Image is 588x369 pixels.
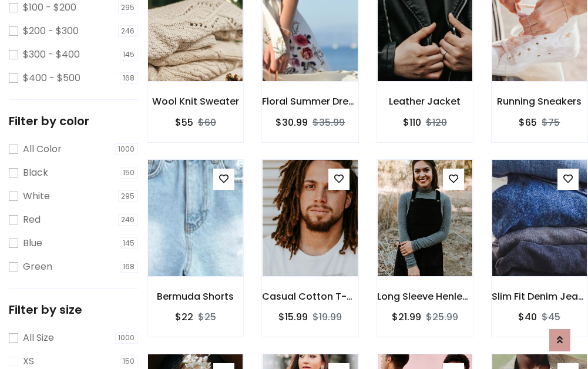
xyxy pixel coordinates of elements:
[377,96,473,107] h6: Leather Jacket
[23,260,52,274] label: Green
[403,117,421,128] h6: $110
[23,142,62,156] label: All Color
[120,167,139,179] span: 150
[23,331,54,345] label: All Size
[175,311,193,323] h6: $22
[313,310,342,324] del: $19.99
[542,116,560,129] del: $75
[198,116,216,129] del: $60
[147,96,243,107] h6: Wool Knit Sweater
[120,237,139,249] span: 145
[23,189,50,203] label: White
[23,1,76,15] label: $100 - $200
[519,117,537,128] h6: $65
[377,291,473,302] h6: Long Sleeve Henley T-Shirt
[120,72,139,84] span: 168
[115,332,139,344] span: 1000
[23,24,79,38] label: $200 - $300
[9,114,138,128] h5: Filter by color
[313,116,345,129] del: $35.99
[23,354,34,368] label: XS
[23,213,41,227] label: Red
[23,71,80,85] label: $400 - $500
[392,311,421,323] h6: $21.99
[118,190,139,202] span: 295
[115,143,139,155] span: 1000
[492,291,587,302] h6: Slim Fit Denim Jeans
[542,310,560,324] del: $45
[426,116,447,129] del: $120
[278,311,308,323] h6: $15.99
[518,311,537,323] h6: $40
[275,117,308,128] h6: $30.99
[9,303,138,317] h5: Filter by size
[23,48,80,62] label: $300 - $400
[120,355,139,367] span: 150
[175,117,193,128] h6: $55
[492,96,587,107] h6: Running Sneakers
[262,96,358,107] h6: Floral Summer Dress
[262,291,358,302] h6: Casual Cotton T-Shirt
[23,236,42,250] label: Blue
[118,214,139,226] span: 246
[198,310,216,324] del: $25
[147,291,243,302] h6: Bermuda Shorts
[23,166,48,180] label: Black
[120,261,139,273] span: 168
[118,2,139,14] span: 295
[426,310,458,324] del: $25.99
[118,25,139,37] span: 246
[120,49,139,61] span: 145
